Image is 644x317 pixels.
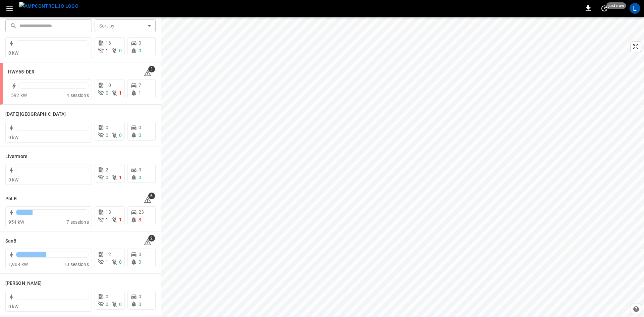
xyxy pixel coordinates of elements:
[8,219,24,225] span: 954 kW
[106,259,108,265] span: 1
[139,90,141,96] span: 1
[106,83,111,88] span: 10
[139,252,141,257] span: 0
[139,133,141,138] span: 0
[161,17,644,317] canvas: Map
[8,304,19,309] span: 0 kW
[106,209,111,215] span: 13
[139,209,144,215] span: 23
[106,252,111,257] span: 12
[139,40,141,46] span: 0
[5,111,66,118] h6: Karma Center
[139,175,141,180] span: 0
[8,262,28,267] span: 1,904 kW
[139,217,141,222] span: 3
[106,217,108,222] span: 1
[630,3,640,14] div: profile-icon
[106,90,108,96] span: 0
[106,167,108,172] span: 2
[119,217,122,222] span: 1
[66,219,89,225] span: 7 sessions
[139,48,141,53] span: 0
[119,175,122,180] span: 1
[106,294,108,299] span: 0
[106,175,108,180] span: 0
[5,237,16,245] h6: SanB
[139,83,141,88] span: 7
[19,2,78,10] img: ampcontrol.io logo
[119,259,122,265] span: 0
[139,125,141,130] span: 0
[8,177,19,182] span: 0 kW
[119,302,122,307] span: 0
[106,302,108,307] span: 0
[106,48,108,53] span: 1
[139,302,141,307] span: 0
[139,294,141,299] span: 0
[11,93,27,98] span: 592 kW
[148,193,155,199] span: 6
[599,3,610,14] button: set refresh interval
[106,40,111,46] span: 16
[139,259,141,265] span: 0
[8,135,19,140] span: 0 kW
[119,133,122,138] span: 0
[119,90,122,96] span: 1
[119,48,122,53] span: 0
[8,68,35,76] h6: HWY65-DER
[106,125,108,130] span: 0
[148,66,155,72] span: 3
[66,93,89,98] span: 4 sessions
[5,153,28,160] h6: Livermore
[64,262,89,267] span: 10 sessions
[5,195,17,203] h6: PoLB
[8,50,19,56] span: 0 kW
[5,280,42,287] h6: Vernon
[106,133,108,138] span: 0
[606,2,626,9] span: just now
[139,167,141,172] span: 0
[148,235,155,242] span: 2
